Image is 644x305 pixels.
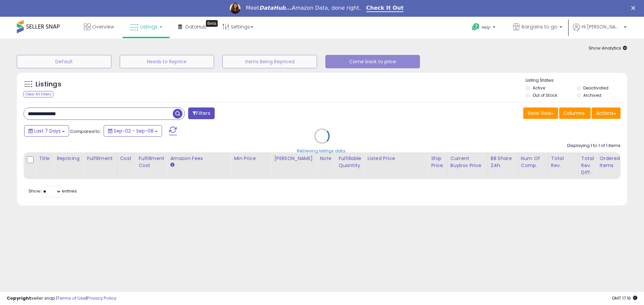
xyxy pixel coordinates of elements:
span: Bargains to go [522,23,557,30]
button: Items Being Repriced [222,55,317,68]
div: Meet Amazon Data, done right. [246,5,361,11]
button: Come back to price [325,55,420,68]
span: Help [482,24,491,30]
a: Settings [217,17,258,37]
a: Listings [125,17,167,37]
a: DataHub [173,17,212,37]
span: Show Analytics [589,45,627,51]
a: Overview [79,17,119,37]
a: Check It Out [366,5,404,12]
span: Overview [92,23,114,30]
img: Profile image for Georgie [230,3,240,14]
a: Terms of Use [57,295,86,301]
span: Listings [140,23,158,30]
a: Privacy Policy [87,295,116,301]
div: Close [631,6,638,10]
i: Get Help [472,23,480,31]
span: 2025-09-16 17:16 GMT [612,295,637,301]
div: seller snap | | [7,295,116,302]
a: Hi [PERSON_NAME] [573,23,627,39]
i: DataHub... [259,5,292,11]
span: Hi [PERSON_NAME] [582,23,622,30]
div: Tooltip anchor [206,20,218,27]
strong: Copyright [7,295,31,301]
button: Default [17,55,111,68]
div: Retrieving listings data.. [297,148,347,154]
span: DataHub [185,23,207,30]
a: Bargains to go [508,17,567,39]
button: Needs to Reprice [120,55,214,68]
a: Help [467,18,502,39]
